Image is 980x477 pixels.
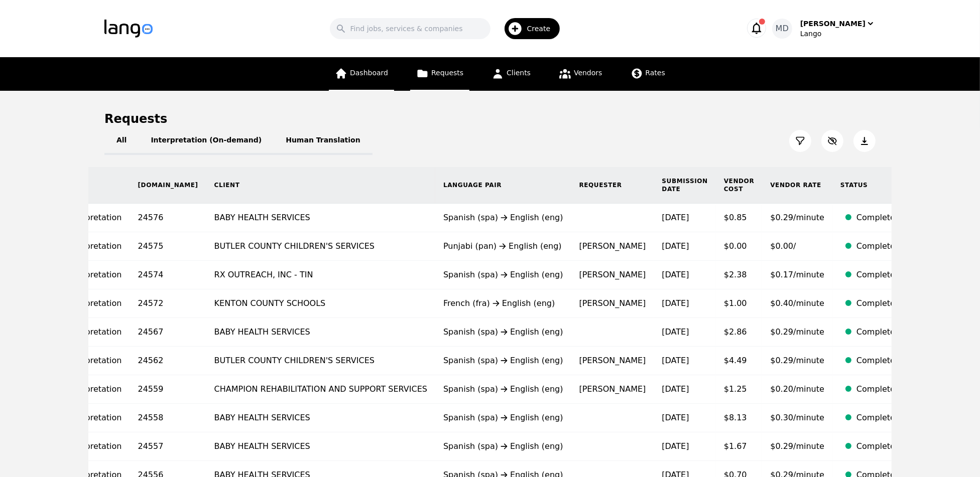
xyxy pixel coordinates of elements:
[206,289,435,318] td: KENTON COUNTY SCHOOLS
[274,127,373,155] button: Human Translation
[443,240,563,252] div: Punjabi (pan) English (eng)
[330,18,491,39] input: Find jobs, services & companies
[800,19,866,29] div: [PERSON_NAME]
[716,318,763,347] td: $2.86
[762,167,832,204] th: Vendor Rate
[662,241,689,251] time: [DATE]
[832,167,908,204] th: Status
[770,327,824,337] span: $0.29/minute
[716,289,763,318] td: $1.00
[571,375,654,404] td: [PERSON_NAME]
[206,204,435,232] td: BABY HEALTH SERVICES
[776,23,789,35] span: MD
[716,261,763,289] td: $2.38
[789,130,811,152] button: Filter
[853,130,876,152] button: Export Jobs
[821,130,843,152] button: Customize Column View
[206,432,435,461] td: BABY HEALTH SERVICES
[130,347,206,375] td: 24562
[662,384,689,394] time: [DATE]
[443,440,563,452] div: Spanish (spa) English (eng)
[856,240,900,252] div: Completed
[507,69,531,77] span: Clients
[856,212,900,224] div: Completed
[571,167,654,204] th: Requester
[491,14,566,43] button: Create
[443,212,563,224] div: Spanish (spa) English (eng)
[772,19,876,39] button: MD[PERSON_NAME]Lango
[800,29,876,39] div: Lango
[130,404,206,432] td: 24558
[770,298,824,308] span: $0.40/minute
[662,327,689,337] time: [DATE]
[206,232,435,261] td: BUTLER COUNTY CHILDREN'S SERVICES
[104,20,153,38] img: Logo
[431,69,463,77] span: Requests
[130,318,206,347] td: 24567
[206,404,435,432] td: BABY HEALTH SERVICES
[662,298,689,308] time: [DATE]
[716,404,763,432] td: $8.13
[856,383,900,395] div: Completed
[654,167,715,204] th: Submission Date
[485,57,537,91] a: Clients
[662,270,689,279] time: [DATE]
[856,412,900,424] div: Completed
[206,167,435,204] th: Client
[571,289,654,318] td: [PERSON_NAME]
[662,356,689,365] time: [DATE]
[527,24,558,34] span: Create
[856,355,900,367] div: Completed
[856,326,900,338] div: Completed
[625,57,671,91] a: Rates
[716,432,763,461] td: $1.67
[716,204,763,232] td: $0.85
[716,167,763,204] th: Vendor Cost
[856,269,900,281] div: Completed
[104,127,139,155] button: All
[662,441,689,451] time: [DATE]
[646,69,665,77] span: Rates
[443,326,563,338] div: Spanish (spa) English (eng)
[410,57,469,91] a: Requests
[139,127,274,155] button: Interpretation (On-demand)
[856,440,900,452] div: Completed
[443,412,563,424] div: Spanish (spa) English (eng)
[130,375,206,404] td: 24559
[574,69,602,77] span: Vendors
[662,213,689,222] time: [DATE]
[571,347,654,375] td: [PERSON_NAME]
[130,432,206,461] td: 24557
[443,269,563,281] div: Spanish (spa) English (eng)
[329,57,394,91] a: Dashboard
[130,289,206,318] td: 24572
[130,261,206,289] td: 24574
[206,347,435,375] td: BUTLER COUNTY CHILDREN'S SERVICES
[443,355,563,367] div: Spanish (spa) English (eng)
[350,69,388,77] span: Dashboard
[770,441,824,451] span: $0.29/minute
[770,241,796,251] span: $0.00/
[571,261,654,289] td: [PERSON_NAME]
[770,384,824,394] span: $0.20/minute
[206,261,435,289] td: RX OUTREACH, INC - TIN
[662,413,689,422] time: [DATE]
[770,356,824,365] span: $0.29/minute
[130,167,206,204] th: [DOMAIN_NAME]
[716,347,763,375] td: $4.49
[553,57,608,91] a: Vendors
[435,167,571,204] th: Language Pair
[770,413,824,422] span: $0.30/minute
[770,213,824,222] span: $0.29/minute
[856,297,900,309] div: Completed
[770,270,824,279] span: $0.17/minute
[443,383,563,395] div: Spanish (spa) English (eng)
[206,375,435,404] td: CHAMPION REHABILITATION AND SUPPORT SERVICES
[716,232,763,261] td: $0.00
[571,232,654,261] td: [PERSON_NAME]
[130,232,206,261] td: 24575
[716,375,763,404] td: $1.25
[443,297,563,309] div: French (fra) English (eng)
[206,318,435,347] td: BABY HEALTH SERVICES
[130,204,206,232] td: 24576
